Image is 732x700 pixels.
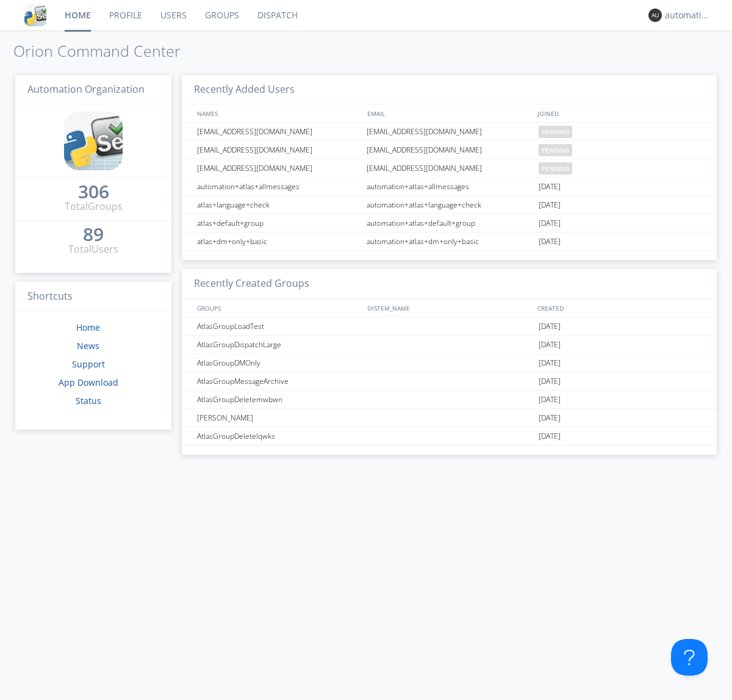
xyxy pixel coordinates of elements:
[194,196,363,214] div: atlas+language+check
[194,354,363,372] div: AtlasGroupDMOnly
[194,123,363,140] div: [EMAIL_ADDRESS][DOMAIN_NAME]
[182,123,717,141] a: [EMAIL_ADDRESS][DOMAIN_NAME][EMAIL_ADDRESS][DOMAIN_NAME]pending
[364,159,536,177] div: [EMAIL_ADDRESS][DOMAIN_NAME]
[364,123,536,140] div: [EMAIL_ADDRESS][DOMAIN_NAME]
[539,336,561,354] span: [DATE]
[539,354,561,372] span: [DATE]
[182,75,717,105] h3: Recently Added Users
[194,159,363,177] div: [EMAIL_ADDRESS][DOMAIN_NAME]
[15,282,171,312] h3: Shortcuts
[64,112,123,170] img: cddb5a64eb264b2086981ab96f4c1ba7
[671,639,708,676] iframe: Toggle Customer Support
[194,372,363,390] div: AtlasGroupMessageArchive
[539,196,561,214] span: [DATE]
[182,427,717,446] a: AtlasGroupDeletelqwks[DATE]
[77,340,99,352] a: News
[539,372,561,391] span: [DATE]
[194,409,363,427] div: [PERSON_NAME]
[364,196,536,214] div: automation+atlas+language+check
[76,322,100,333] a: Home
[539,427,561,446] span: [DATE]
[78,186,109,198] div: 306
[83,228,104,242] a: 89
[182,269,717,299] h3: Recently Created Groups
[182,336,717,354] a: AtlasGroupDispatchLarge[DATE]
[83,228,104,240] div: 89
[72,358,105,370] a: Support
[364,141,536,159] div: [EMAIL_ADDRESS][DOMAIN_NAME]
[24,4,46,26] img: cddb5a64eb264b2086981ab96f4c1ba7
[182,196,717,214] a: atlas+language+checkautomation+atlas+language+check[DATE]
[539,214,561,233] span: [DATE]
[182,354,717,372] a: AtlasGroupDMOnly[DATE]
[182,372,717,391] a: AtlasGroupMessageArchive[DATE]
[539,391,561,409] span: [DATE]
[182,159,717,178] a: [EMAIL_ADDRESS][DOMAIN_NAME][EMAIL_ADDRESS][DOMAIN_NAME]pending
[534,104,705,122] div: JOINED
[648,9,662,22] img: 373638.png
[194,336,363,353] div: AtlasGroupDispatchLarge
[539,178,561,196] span: [DATE]
[182,141,717,159] a: [EMAIL_ADDRESS][DOMAIN_NAME][EMAIL_ADDRESS][DOMAIN_NAME]pending
[539,317,561,336] span: [DATE]
[194,317,363,335] div: AtlasGroupLoadTest
[182,178,717,196] a: automation+atlas+allmessagesautomation+atlas+allmessages[DATE]
[65,200,123,214] div: Total Groups
[68,242,118,256] div: Total Users
[539,409,561,427] span: [DATE]
[534,299,705,317] div: CREATED
[194,233,363,250] div: atlas+dm+only+basic
[194,427,363,445] div: AtlasGroupDeletelqwks
[182,317,717,336] a: AtlasGroupLoadTest[DATE]
[194,299,361,317] div: GROUPS
[539,144,572,156] span: pending
[27,82,145,96] span: Automation Organization
[194,391,363,408] div: AtlasGroupDeletemwbwn
[182,214,717,233] a: atlas+default+groupautomation+atlas+default+group[DATE]
[194,214,363,232] div: atlas+default+group
[364,214,536,232] div: automation+atlas+default+group
[194,104,361,122] div: NAMES
[76,395,101,406] a: Status
[364,178,536,195] div: automation+atlas+allmessages
[539,233,561,251] span: [DATE]
[364,299,534,317] div: SYSTEM_NAME
[182,409,717,427] a: [PERSON_NAME][DATE]
[59,377,118,388] a: App Download
[539,126,572,138] span: pending
[539,162,572,175] span: pending
[364,233,536,250] div: automation+atlas+dm+only+basic
[665,9,711,21] div: automation+atlas0011
[194,178,363,195] div: automation+atlas+allmessages
[364,104,534,122] div: EMAIL
[78,186,109,200] a: 306
[194,141,363,159] div: [EMAIL_ADDRESS][DOMAIN_NAME]
[182,391,717,409] a: AtlasGroupDeletemwbwn[DATE]
[182,233,717,251] a: atlas+dm+only+basicautomation+atlas+dm+only+basic[DATE]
